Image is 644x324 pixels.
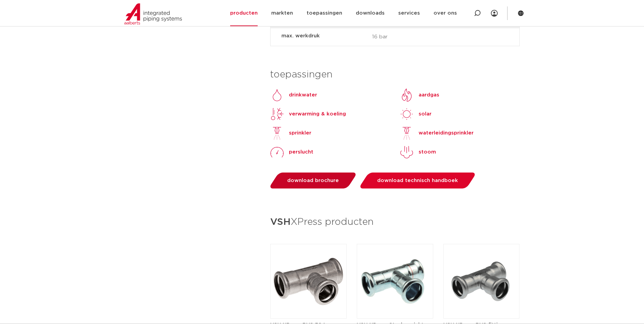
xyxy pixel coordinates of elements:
span: 16 bar [372,32,480,42]
span: download technisch handboek [377,178,458,183]
p: drinkwater [289,91,317,99]
a: sprinkler [270,126,311,140]
p: waterleidingsprinkler [419,129,474,137]
p: solar [419,110,431,118]
a: waterleidingsprinkler [400,126,474,140]
a: perslucht [270,145,313,159]
span: download brochure [287,178,339,183]
a: download brochure [269,173,358,188]
a: verwarming & koeling [270,107,346,121]
strong: max. werkdruk [281,32,367,40]
p: aardgas [419,91,439,99]
p: sprinkler [289,129,311,137]
h3: XPress producten [270,214,520,230]
p: stoom [419,148,436,156]
p: perslucht [289,148,313,156]
a: Drinkwaterdrinkwater [270,88,317,102]
img: solar [400,107,413,121]
a: aardgas [400,88,439,102]
img: Drinkwater [270,88,284,102]
a: download technisch handboek [358,173,477,188]
strong: VSH [270,217,291,227]
a: solarsolar [400,107,431,121]
h3: toepassingen [270,68,520,82]
p: verwarming & koeling [289,110,346,118]
a: stoom [400,145,436,159]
